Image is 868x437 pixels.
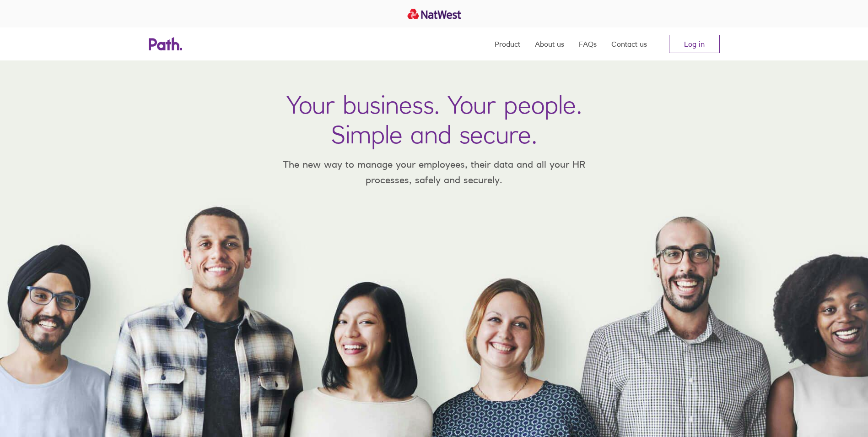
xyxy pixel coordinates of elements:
a: Contact us [611,27,647,60]
a: FAQs [579,27,597,60]
a: Log in [669,35,720,53]
h1: Your business. Your people. Simple and secure. [286,90,582,149]
a: About us [535,27,564,60]
p: The new way to manage your employees, their data and all your HR processes, safely and securely. [270,157,599,187]
a: Product [495,27,520,60]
